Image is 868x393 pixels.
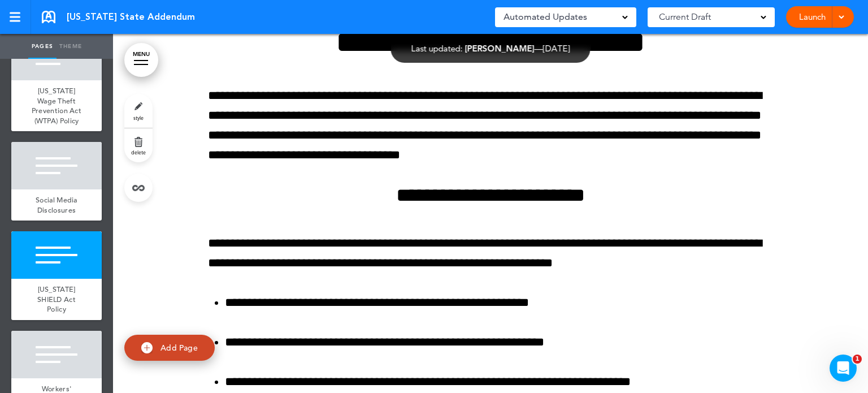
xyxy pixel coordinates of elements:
[160,342,198,352] span: Add Page
[411,43,463,54] span: Last updated:
[124,128,153,162] a: delete
[795,6,830,28] a: Launch
[37,284,76,314] span: [US_STATE] SHIELD Act Policy
[67,11,195,23] span: [US_STATE] State Addendum
[543,43,570,54] span: [DATE]
[504,9,587,25] span: Automated Updates
[124,94,153,128] a: style
[11,80,102,131] a: [US_STATE] Wage Theft Prevention Act (WTPA) Policy
[57,34,85,59] a: Theme
[28,34,57,59] a: Pages
[133,114,144,121] span: style
[853,355,862,364] span: 1
[141,342,153,353] img: add.svg
[411,44,570,53] div: —
[11,279,102,320] a: [US_STATE] SHIELD Act Policy
[11,189,102,221] a: Social Media Disclosures
[36,195,77,215] span: Social Media Disclosures
[131,149,146,156] span: delete
[32,86,81,126] span: [US_STATE] Wage Theft Prevention Act (WTPA) Policy
[124,43,158,77] a: MENU
[465,43,535,54] span: [PERSON_NAME]
[659,9,711,25] span: Current Draft
[124,335,215,361] a: Add Page
[830,355,857,382] iframe: Intercom live chat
